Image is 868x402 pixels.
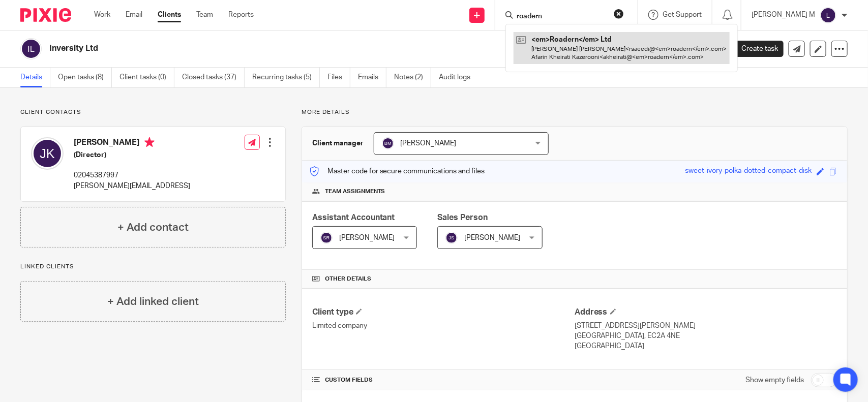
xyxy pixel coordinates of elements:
p: [PERSON_NAME] M [752,10,815,20]
p: More details [302,108,848,116]
label: Show empty fields [745,375,804,385]
img: Pixie [20,8,71,22]
img: svg%3E [820,7,836,23]
a: Emails [358,68,386,87]
img: svg%3E [31,137,64,170]
i: Primary [144,137,155,147]
a: Create task [725,41,784,57]
a: Notes (2) [394,68,431,87]
a: Recurring tasks (5) [252,68,320,87]
p: Limited company [312,321,575,331]
span: [PERSON_NAME] [339,234,395,241]
p: Client contacts [20,108,286,116]
img: svg%3E [445,232,458,244]
p: [STREET_ADDRESS][PERSON_NAME] [575,321,837,331]
p: [PERSON_NAME][EMAIL_ADDRESS] [74,181,190,191]
a: Details [20,68,50,87]
div: sweet-ivory-polka-dotted-compact-disk [685,166,812,177]
span: Sales Person [437,213,488,222]
img: svg%3E [320,232,333,244]
h4: + Add linked client [107,294,199,310]
a: Email [126,10,142,20]
span: [PERSON_NAME] [464,234,520,241]
a: Audit logs [439,68,478,87]
span: [PERSON_NAME] [401,140,457,147]
a: Closed tasks (37) [182,68,245,87]
a: Reports [228,10,254,20]
button: Clear [614,9,624,19]
a: Open tasks (8) [58,68,112,87]
h4: + Add contact [117,220,189,235]
img: svg%3E [20,38,42,59]
h4: Client type [312,307,575,318]
p: 02045387997 [74,170,190,180]
p: Master code for secure communications and files [310,166,485,176]
p: Linked clients [20,263,286,271]
a: Team [196,10,213,20]
a: Client tasks (0) [119,68,174,87]
p: [GEOGRAPHIC_DATA], EC2A 4NE [575,331,837,341]
h3: Client manager [312,138,364,148]
span: Team assignments [325,188,385,196]
input: Search [516,12,607,21]
span: Assistant Accountant [312,213,395,222]
h4: [PERSON_NAME] [74,137,190,150]
a: Work [94,10,110,20]
img: svg%3E [382,137,394,149]
a: Files [327,68,350,87]
h4: Address [575,307,837,318]
span: Other details [325,275,371,283]
h5: (Director) [74,150,190,160]
span: Get Support [663,11,702,18]
h2: Inversity Ltd [49,43,577,54]
a: Clients [158,10,181,20]
h4: CUSTOM FIELDS [312,376,575,384]
p: [GEOGRAPHIC_DATA] [575,341,837,351]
